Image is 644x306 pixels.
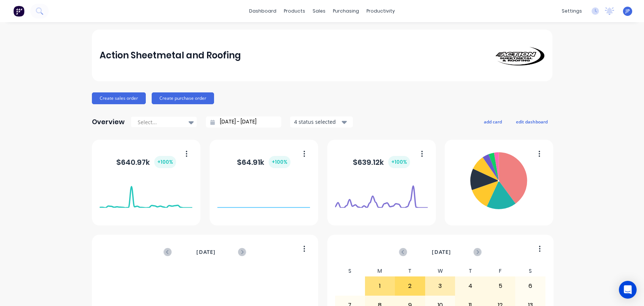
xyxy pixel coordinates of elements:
div: 5 [486,277,515,295]
div: Overview [92,115,125,129]
div: 1 [365,277,395,295]
div: + 100 % [269,156,290,168]
button: add card [479,117,507,126]
img: Factory [13,6,24,17]
div: Open Intercom Messenger [619,281,637,299]
div: T [395,266,425,276]
div: sales [309,6,329,17]
div: 4 [455,277,485,295]
div: purchasing [329,6,363,17]
span: [DATE] [432,248,451,256]
img: Action Sheetmetal and Roofing [493,45,544,65]
div: 6 [516,277,545,295]
div: + 100 % [388,156,410,168]
div: F [485,266,516,276]
div: 2 [395,277,425,295]
div: $ 64.91k [237,156,290,168]
div: productivity [363,6,399,17]
div: + 100 % [154,156,176,168]
a: dashboard [245,6,280,17]
button: Create sales order [92,92,146,104]
div: products [280,6,309,17]
button: edit dashboard [511,117,552,126]
div: W [425,266,455,276]
div: 3 [426,277,455,295]
span: [DATE] [196,248,216,256]
div: T [455,266,485,276]
div: $ 640.97k [116,156,176,168]
div: S [335,266,365,276]
button: 4 status selected [290,116,353,127]
div: Action Sheetmetal and Roofing [100,48,241,63]
div: $ 639.12k [353,156,410,168]
div: M [365,266,395,276]
div: 4 status selected [294,118,341,126]
button: Create purchase order [152,92,214,104]
div: S [515,266,545,276]
span: JP [626,8,630,14]
div: settings [558,6,586,17]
